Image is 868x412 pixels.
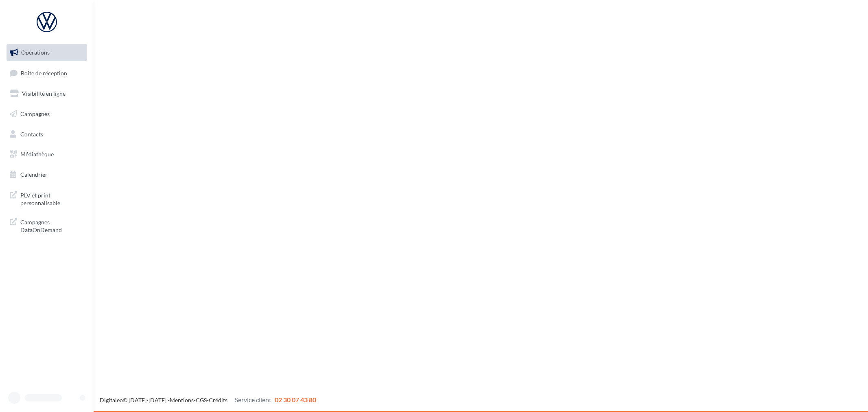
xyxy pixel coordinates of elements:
span: Campagnes DataOnDemand [20,217,84,234]
a: Visibilité en ligne [5,85,89,102]
span: Contacts [20,130,43,137]
a: Boîte de réception [5,64,89,82]
a: Médiathèque [5,146,89,163]
span: Opérations [21,49,50,56]
a: Campagnes [5,105,89,123]
a: Mentions [170,397,194,403]
span: Médiathèque [20,151,54,158]
span: © [DATE]-[DATE] - - - [100,397,316,403]
span: Boîte de réception [21,69,67,76]
a: Digitaleo [100,397,123,403]
a: Contacts [5,126,89,143]
span: Calendrier [20,171,48,178]
a: CGS [196,397,207,403]
span: Visibilité en ligne [22,90,66,97]
a: Campagnes DataOnDemand [5,213,89,237]
span: Campagnes [20,110,50,117]
a: Calendrier [5,166,89,183]
span: PLV et print personnalisable [20,190,84,207]
a: Crédits [209,397,227,403]
span: 02 30 07 43 80 [275,396,316,403]
a: PLV et print personnalisable [5,186,89,210]
span: Service client [235,396,271,403]
a: Opérations [5,44,89,61]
